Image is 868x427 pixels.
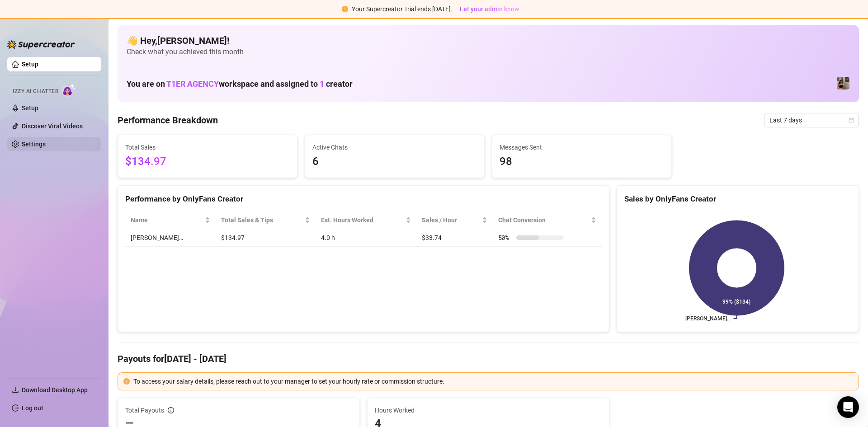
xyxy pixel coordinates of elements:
span: Last 7 days [769,113,854,127]
h4: Performance Breakdown [118,114,218,127]
text: [PERSON_NAME]… [685,315,731,322]
td: 4.0 h [316,229,416,247]
span: Check what you achieved this month [127,47,850,57]
span: Name [131,215,203,225]
span: 50 % [498,233,513,243]
div: Sales by OnlyFans Creator [624,193,851,205]
span: download [12,386,19,394]
img: AI Chatter [62,84,76,97]
a: Setup [22,61,38,68]
span: Chat Conversion [498,215,589,225]
th: Total Sales & Tips [216,211,316,229]
span: exclamation-circle [123,378,130,385]
span: 98 [500,153,664,170]
th: Name [125,211,216,229]
h1: You are on workspace and assigned to creator [127,79,353,89]
span: info-circle [168,407,174,413]
th: Chat Conversion [493,211,602,229]
div: Est. Hours Worked [321,215,404,225]
div: Open Intercom Messenger [837,396,859,418]
button: Let your admin know [456,4,523,14]
td: $33.74 [416,229,493,247]
span: Hours Worked [375,405,602,415]
a: Discover Viral Videos [22,122,83,130]
span: Total Sales [125,142,290,152]
span: Active Chats [312,142,477,152]
td: $134.97 [216,229,316,247]
span: Download Desktop App [22,386,88,394]
td: [PERSON_NAME]… [125,229,216,247]
span: exclamation-circle [342,6,348,12]
a: Setup [22,104,38,112]
a: Log out [22,404,43,412]
span: Your Supercreator Trial ends [DATE]. [352,5,453,13]
span: Messages Sent [500,142,664,152]
h4: Payouts for [DATE] - [DATE] [118,352,859,365]
div: Performance by OnlyFans Creator [125,193,602,205]
span: Izzy AI Chatter [13,87,58,96]
span: T1ER AGENCY [166,79,219,89]
div: To access your salary details, please reach out to your manager to set your hourly rate or commis... [133,376,853,386]
img: logo-BBDzfeDw.svg [7,40,75,49]
th: Sales / Hour [416,211,493,229]
a: Settings [22,141,46,148]
span: 6 [312,153,477,170]
span: $134.97 [125,153,290,170]
h4: 👋 Hey, [PERSON_NAME] ! [127,34,850,47]
span: calendar [849,117,854,123]
img: Luna [837,77,849,89]
span: Sales / Hour [422,215,480,225]
span: 1 [320,79,324,89]
span: Total Sales & Tips [221,215,303,225]
span: Let your admin know [460,5,519,13]
span: Total Payouts [125,405,164,415]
